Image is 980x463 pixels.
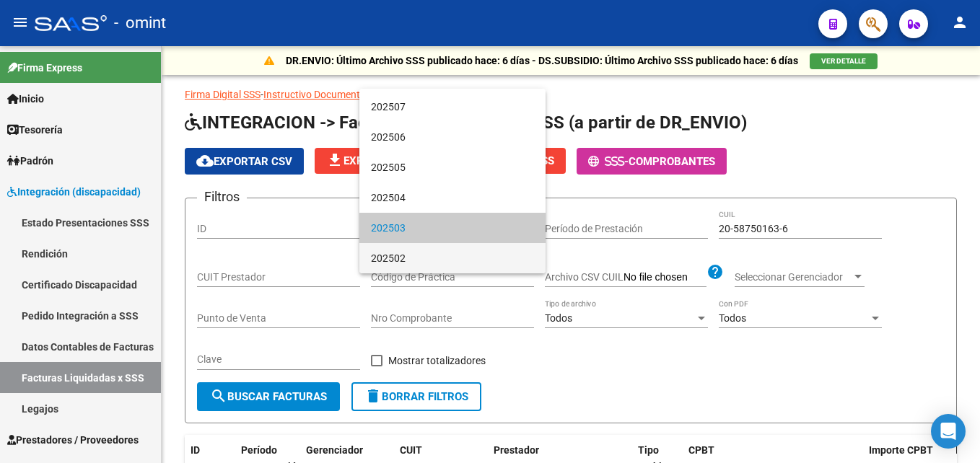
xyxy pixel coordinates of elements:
span: 202505 [371,152,534,182]
span: 202502 [371,243,534,273]
span: 202507 [371,92,534,122]
span: 202506 [371,122,534,152]
span: 202504 [371,182,534,213]
div: Open Intercom Messenger [931,414,966,449]
span: 202503 [371,213,534,243]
